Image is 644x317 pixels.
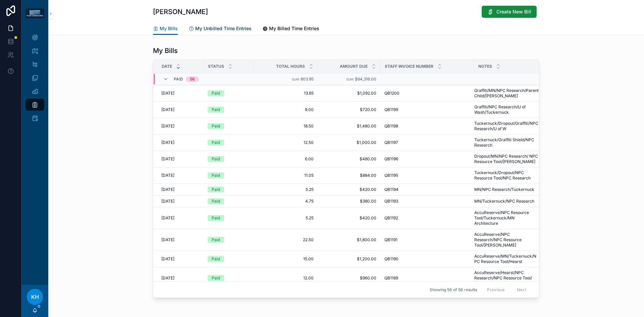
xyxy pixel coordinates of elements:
[384,91,399,96] span: QB1200
[208,172,250,178] a: Paid
[153,7,208,16] h1: [PERSON_NAME]
[384,140,470,145] a: QB1197
[212,156,220,162] div: Paid
[384,187,398,192] span: QB1194
[474,254,539,264] span: AccuReserve/MN/Tuckernuck/NPC Resource Tool/Hearst
[384,215,470,221] a: QB1192
[161,237,200,243] a: [DATE]
[384,140,398,145] span: QB1197
[258,123,314,129] a: 18.50
[474,210,539,226] a: AccuReserve/NPC Resource Tool/Tuckernuck/MN Architecture
[258,91,314,96] a: 13.65
[384,123,470,129] a: QB1198
[212,275,220,281] div: Paid
[258,199,314,204] a: 4.75
[384,123,398,129] span: QB1198
[212,172,220,178] div: Paid
[384,275,470,281] a: QB1189
[384,256,398,262] span: QB1190
[322,173,376,178] a: $884.00
[474,137,539,148] a: Tuckernuck/Graffiti Shield/NPC Research
[174,76,183,82] span: Paid
[292,77,299,81] small: Sum
[153,46,178,55] h1: My Bills
[474,88,539,99] span: Graffiti/MN/NPC Research/Parent Child/[PERSON_NAME]
[430,287,477,292] span: Showing 56 of 56 results
[195,25,252,32] span: My Unbilled Time Entries
[212,123,220,129] div: Paid
[384,107,398,112] span: QB1199
[190,76,195,82] div: 56
[208,90,250,96] a: Paid
[161,123,174,129] span: [DATE]
[474,199,534,204] span: MN/Tuckernuck/NPC Research
[212,198,220,204] div: Paid
[384,156,398,162] span: QB1196
[161,123,200,129] a: [DATE]
[258,107,314,112] span: 9.00
[269,25,319,32] span: My Billed Time Entries
[322,91,376,96] span: $1,092.00
[322,275,376,281] a: $960.00
[384,107,470,112] a: QB1199
[474,187,534,192] span: MN/NPC Research/Tuckernuck
[161,215,200,221] a: [DATE]
[161,107,174,112] span: [DATE]
[384,199,398,204] span: QB1193
[384,173,398,178] span: QB1195
[258,173,314,178] span: 11.05
[162,64,172,69] span: Date
[208,237,250,243] a: Paid
[212,215,220,221] div: Paid
[258,140,314,145] a: 12.50
[384,187,470,192] a: QB1194
[161,199,174,204] span: [DATE]
[474,104,539,115] a: Graffiti/NPC Research/U of Wash/Tuckernuck
[161,275,200,281] a: [DATE]
[212,237,220,243] div: Paid
[21,27,48,133] div: scrollable content
[258,215,314,221] span: 5.25
[161,140,174,145] span: [DATE]
[161,256,174,262] span: [DATE]
[161,91,200,96] a: [DATE]
[322,140,376,145] span: $1,000.00
[212,187,220,193] div: Paid
[478,64,492,69] span: Notes
[384,256,470,262] a: QB1190
[322,215,376,221] a: $420.00
[25,8,44,18] img: App logo
[208,256,250,262] a: Paid
[153,22,178,35] a: My Bills
[322,156,376,162] span: $480.00
[322,237,376,243] a: $1,800.00
[161,156,174,162] span: [DATE]
[208,64,224,69] span: Status
[384,91,470,96] a: QB1200
[322,187,376,192] a: $420.00
[322,107,376,112] span: $720.00
[161,173,200,178] a: [DATE]
[258,187,314,192] a: 5.25
[474,170,539,181] a: Tuckernuck/Dropout/NPC Resource Tool/NPC Research
[258,237,314,243] a: 22.50
[384,156,470,162] a: QB1196
[258,156,314,162] a: 6.00
[160,25,178,32] span: My Bills
[208,107,250,113] a: Paid
[208,140,250,146] a: Paid
[322,123,376,129] a: $1,480.00
[161,187,174,192] span: [DATE]
[474,121,539,131] a: Tuckernuck/Dropout/Graffiti/NPC Research/U of W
